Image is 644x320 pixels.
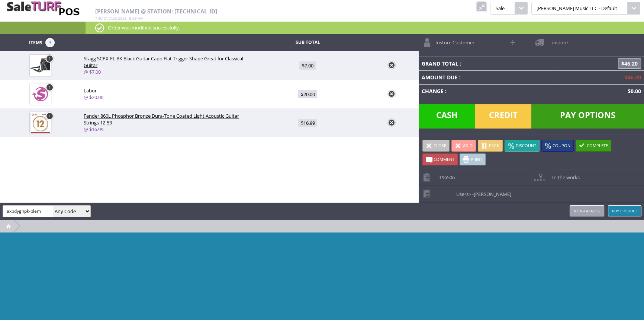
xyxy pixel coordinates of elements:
[505,140,540,152] a: Discount
[541,140,574,152] a: Coupon
[84,87,97,94] span: Labor
[118,16,127,21] span: 2025
[576,140,611,152] a: Complete
[95,16,103,21] span: Thu
[84,126,103,133] a: @ $16.99
[298,119,317,127] span: $16.99
[84,113,239,126] span: Fender 860L Phosphor Bronze Dura-Tone Coated Light Acoustic Guitar Strings 12-53
[460,153,486,165] a: Print
[548,34,567,46] span: instore
[3,206,53,216] input: Search
[251,38,364,47] td: Sub Total
[434,156,454,162] span: Comment
[95,23,634,32] p: Order was modified successfully.
[472,191,511,197] span: -[PERSON_NAME]
[138,16,144,21] span: am
[625,88,641,95] span: $0.00
[470,191,471,197] span: -
[435,169,455,181] span: 196506
[95,8,417,15] h2: [PERSON_NAME] @ Station: [TECHNICAL_ID]
[109,16,117,21] span: Aug
[299,61,316,70] span: $7.00
[298,90,317,98] span: $20.00
[451,140,476,152] a: Void
[419,84,553,98] td: Change :
[432,34,474,46] span: Instore Customer
[132,16,137,21] span: 29
[548,169,579,181] span: In the works
[46,112,54,120] a: 1
[84,94,103,101] a: @ $20.00
[422,140,450,152] a: Close
[478,140,503,152] a: Park
[84,69,101,75] a: @ $7.00
[129,16,131,21] span: 9
[475,104,531,129] span: Credit
[622,74,641,81] span: $46.20
[46,55,54,63] a: 1
[84,55,243,69] span: Stagg SCPX-FL BK Black Guitar Capo Flat Trigger Shape Great for Classical Guitar
[531,104,644,129] span: Pay Options
[104,16,108,21] span: 21
[95,16,144,21] span: , :
[45,38,55,47] span: 3
[419,70,553,84] td: Amount Due :
[490,2,515,15] span: Sale
[618,58,641,69] span: $46.20
[419,104,475,129] span: Cash
[46,83,54,91] a: 1
[419,57,553,70] td: Grand Total :
[570,205,604,216] a: Non-catalog
[608,205,641,216] a: Buy Product
[453,186,511,197] span: Users:
[531,2,628,15] span: [PERSON_NAME] Music LLC - Default
[29,38,42,46] span: Items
